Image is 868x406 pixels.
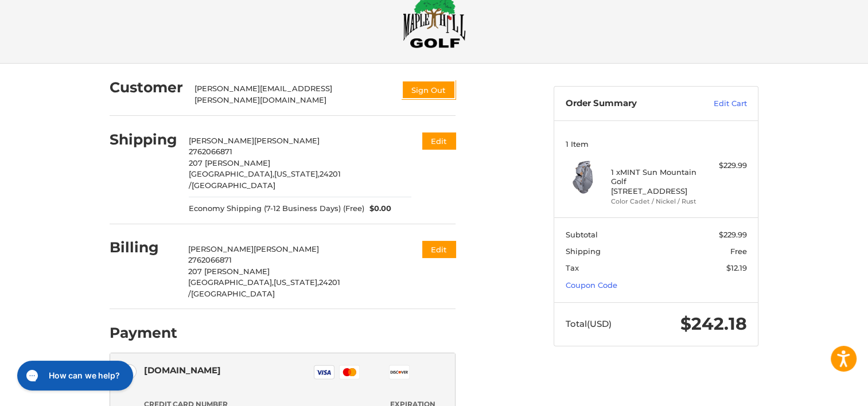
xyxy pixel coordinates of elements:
span: [PERSON_NAME] [189,136,254,145]
span: Shipping [566,247,601,256]
span: 207 [PERSON_NAME] [189,158,270,167]
span: [PERSON_NAME] [254,136,320,145]
a: Edit Cart [689,98,747,110]
button: Edit [422,241,456,257]
div: [PERSON_NAME][EMAIL_ADDRESS][PERSON_NAME][DOMAIN_NAME] [194,83,391,106]
a: Coupon Code [566,280,617,290]
div: $229.99 [702,160,747,171]
span: 24201 / [188,278,340,298]
span: [US_STATE], [274,169,320,178]
button: Sign Out [402,80,456,99]
span: Subtotal [566,230,598,239]
span: [US_STATE], [274,278,319,287]
span: Total (USD) [566,318,612,329]
span: 207 [PERSON_NAME] [188,267,270,276]
span: [PERSON_NAME] [254,244,319,253]
button: Edit [422,132,456,149]
span: $229.99 [719,230,747,239]
h3: Order Summary [566,98,689,110]
div: [DOMAIN_NAME] [144,361,221,380]
span: [GEOGRAPHIC_DATA] [191,289,275,298]
span: 2762066871 [188,255,232,264]
span: $12.19 [726,263,747,272]
span: Economy Shipping (7-12 Business Days) (Free) [189,203,364,214]
span: [GEOGRAPHIC_DATA], [189,169,274,178]
span: $0.00 [364,203,392,214]
h3: 1 Item [566,139,747,149]
span: [GEOGRAPHIC_DATA], [188,278,274,287]
iframe: Gorgias live chat messenger [11,357,136,395]
iframe: Google Customer Reviews [773,375,868,406]
h2: Shipping [110,131,177,149]
span: 2762066871 [189,147,232,156]
h2: Payment [110,324,177,342]
h4: 1 x MINT Sun Mountain Golf [STREET_ADDRESS] [611,167,699,196]
span: [GEOGRAPHIC_DATA] [192,181,275,190]
span: $242.18 [680,313,747,334]
span: Tax [566,263,579,272]
h2: Customer [110,79,183,96]
span: 24201 / [189,169,341,190]
h2: Billing [110,239,177,256]
span: Free [730,247,747,256]
li: Color Cadet / Nickel / Rust [611,197,699,206]
span: [PERSON_NAME] [188,244,254,253]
